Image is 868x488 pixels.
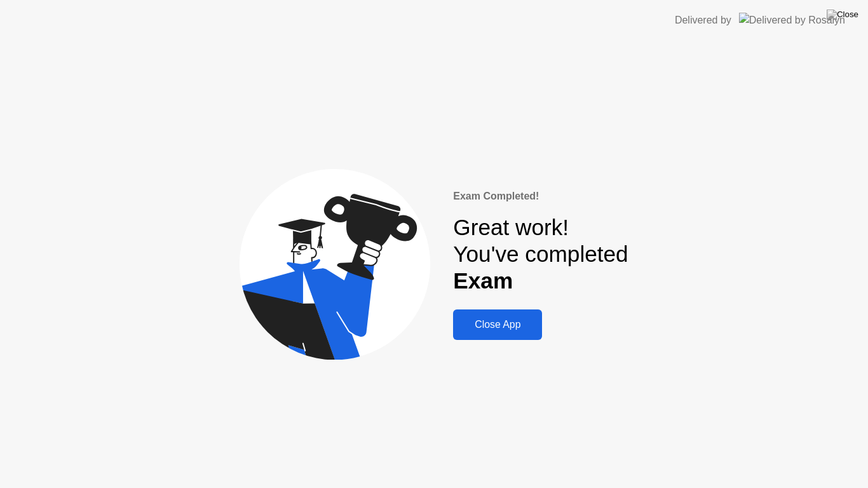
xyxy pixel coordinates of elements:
img: Close [827,10,858,20]
b: Exam [453,268,513,293]
div: Exam Completed! [453,189,628,204]
div: Great work! You've completed [453,214,628,295]
button: Close App [453,309,542,340]
div: Delivered by [675,13,731,28]
div: Close App [457,319,538,330]
img: Delivered by Rosalyn [739,13,845,27]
